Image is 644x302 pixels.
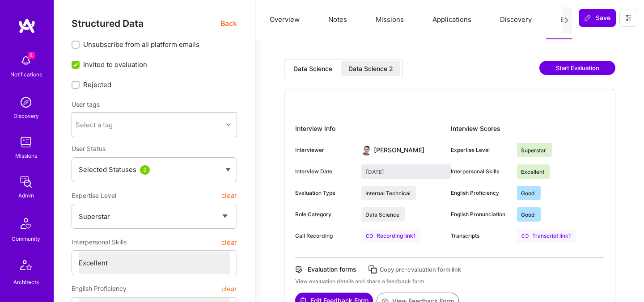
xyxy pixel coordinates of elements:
div: View evaluation details and share a feedback form [295,277,604,285]
div: Admin [18,191,34,200]
i: icon Chevron [226,122,231,127]
img: caret [225,168,231,172]
span: Back [220,18,237,29]
div: Call Recording [295,232,354,240]
div: Interviewer [295,146,354,154]
div: 2 [140,165,150,175]
div: Role Category [295,210,354,218]
div: Discovery [13,111,39,121]
div: [PERSON_NAME] [374,146,424,155]
span: Rejected [83,80,111,89]
div: Community [12,234,40,243]
div: Recording link 1 [361,229,420,243]
div: Expertise Level [451,146,510,154]
span: Unsubscribe from all platform emails [83,40,199,49]
button: clear [221,281,237,297]
span: User Status [72,145,106,152]
div: Architects [13,277,39,287]
button: Save [579,9,616,27]
div: Evaluation forms [308,265,356,274]
img: Community [15,213,37,234]
div: English Pronunciation [451,210,510,218]
div: Missions [15,151,37,160]
span: Structured Data [72,18,144,29]
div: Notifications [10,70,42,79]
div: Copy pre-evaluation form link [380,265,461,274]
button: clear [221,234,237,250]
img: bell [17,52,35,70]
a: Transcript link1 [517,229,576,243]
img: Architects [15,256,37,277]
img: logo [18,18,36,34]
img: discovery [17,93,35,111]
div: Interpersonal Skills [451,168,510,176]
span: Interpersonal Skills [72,234,127,250]
div: English Proficiency [451,189,510,197]
button: Start Evaluation [539,61,615,75]
img: admin teamwork [17,173,35,191]
div: Data Science 2 [348,64,393,73]
img: teamwork [17,133,35,151]
div: Data Science [293,64,332,73]
span: Save [584,13,610,22]
div: Interview Date [295,168,354,176]
i: icon Copy [368,264,378,275]
label: User tags [72,100,100,109]
span: 4 [28,52,35,59]
div: Transcripts [451,232,510,240]
div: Transcript link 1 [517,229,576,243]
span: English Proficiency [72,281,127,297]
div: Interview Info [295,122,451,136]
span: Selected Statuses [79,165,136,174]
button: clear [221,188,237,204]
div: Evaluation Type [295,189,354,197]
span: Expertise Level [72,188,116,204]
img: User Avatar [361,145,372,155]
div: Select a tag [76,120,113,130]
span: Invited to evaluation [83,60,147,69]
div: Interview Scores [451,122,604,136]
a: Recording link1 [361,229,420,243]
i: icon Next [563,17,570,24]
